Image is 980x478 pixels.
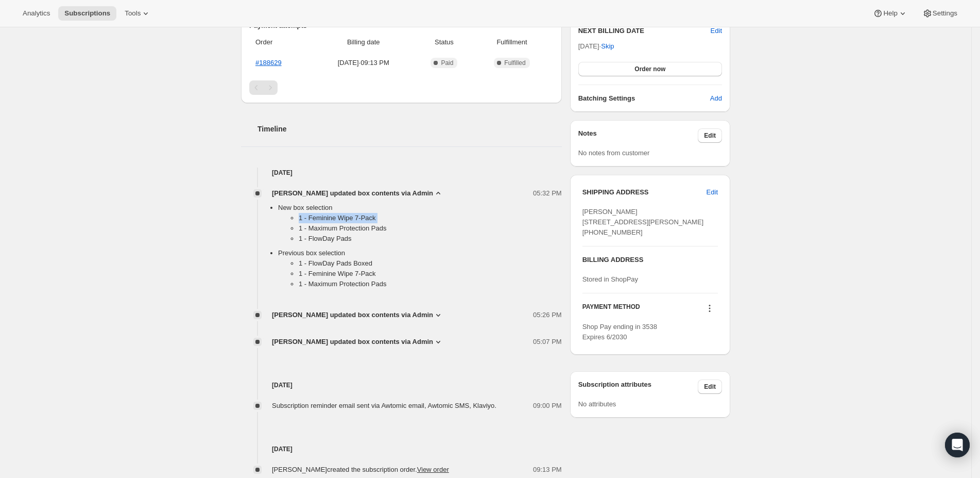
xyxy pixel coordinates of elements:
[299,258,562,269] li: 1 - FlowDay Pads Boxed
[578,380,698,394] h3: Subscription attributes
[578,93,710,104] h6: Batching Settings
[533,337,562,347] span: 05:07 PM
[945,433,970,457] div: Open Intercom Messenger
[299,223,562,234] li: 1 - Maximum Protection Pads
[417,466,449,473] a: View order
[299,234,562,244] li: 1 - FlowDay Pads
[704,383,716,391] span: Edit
[249,80,554,95] nav: Pagination
[704,90,728,107] button: Add
[533,401,562,411] span: 09:00 PM
[272,466,449,473] span: [PERSON_NAME] created the subscription order.
[710,93,722,104] span: Add
[272,402,496,409] span: Subscription reminder email sent via Awtomic email, Awtomic SMS, Klaviyo.
[299,279,562,289] li: 1 - Maximum Protection Pads
[241,444,562,454] h4: [DATE]
[533,310,562,320] span: 05:26 PM
[582,208,704,236] span: [PERSON_NAME] [STREET_ADDRESS][PERSON_NAME] [PHONE_NUMBER]
[278,203,562,248] li: New box selection
[315,37,412,47] span: Billing date
[16,6,56,21] button: Analytics
[272,188,433,199] span: [PERSON_NAME] updated box contents via Admin
[118,6,157,21] button: Tools
[278,248,562,293] li: Previous box selection
[272,310,443,320] button: [PERSON_NAME] updated box contents via Admin
[582,303,640,317] h3: PAYMENT METHOD
[578,26,711,36] h2: NEXT BILLING DATE
[578,128,698,143] h3: Notes
[700,184,724,201] button: Edit
[582,187,707,197] h3: SHIPPING ADDRESS
[634,65,665,73] span: Order now
[711,26,722,36] button: Edit
[698,380,722,394] button: Edit
[504,59,525,67] span: Fulfilled
[64,9,110,18] span: Subscriptions
[582,323,657,341] span: Shop Pay ending in 3538 Expires 6/2030
[272,337,443,347] button: [PERSON_NAME] updated box contents via Admin
[533,465,562,475] span: 09:13 PM
[272,188,443,199] button: [PERSON_NAME] updated box contents via Admin
[476,37,547,47] span: Fulfillment
[125,9,141,18] span: Tools
[578,400,616,408] span: No attributes
[698,128,722,143] button: Edit
[418,37,471,47] span: Status
[299,269,562,279] li: 1 - Feminine Wipe 7-Pack
[601,41,614,52] span: Skip
[578,62,722,76] button: Order now
[255,59,282,67] a: #188629
[867,6,914,21] button: Help
[441,59,453,67] span: Paid
[595,38,620,55] button: Skip
[315,58,412,68] span: [DATE] · 09:13 PM
[933,9,957,18] span: Settings
[704,131,716,140] span: Edit
[533,188,562,199] span: 05:32 PM
[883,9,897,18] span: Help
[707,187,718,197] span: Edit
[249,31,312,54] th: Order
[272,310,433,320] span: [PERSON_NAME] updated box contents via Admin
[299,213,562,223] li: 1 - Feminine Wipe 7-Pack
[582,275,638,283] span: Stored in ShopPay
[578,149,650,157] span: No notes from customer
[241,380,562,390] h4: [DATE]
[58,6,116,21] button: Subscriptions
[23,9,50,18] span: Analytics
[241,168,562,178] h4: [DATE]
[916,6,964,21] button: Settings
[257,124,562,134] h2: Timeline
[272,337,433,347] span: [PERSON_NAME] updated box contents via Admin
[582,255,718,265] h3: BILLING ADDRESS
[578,42,614,50] span: [DATE] ·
